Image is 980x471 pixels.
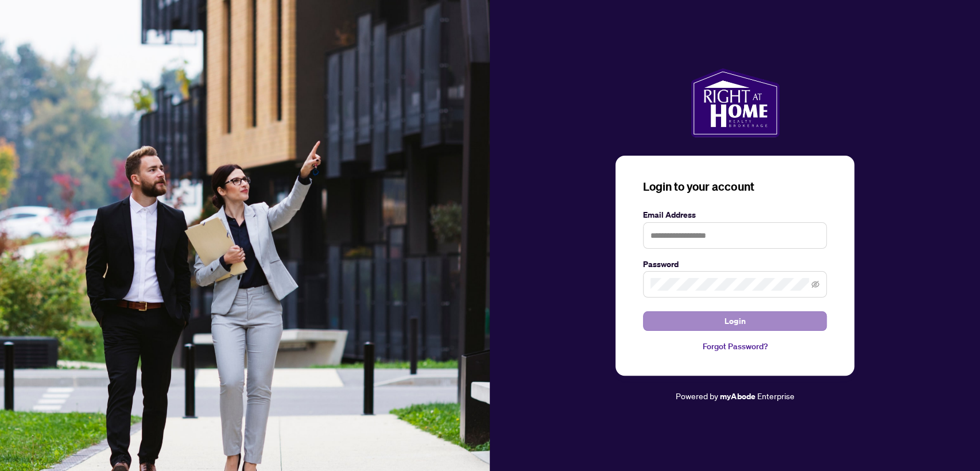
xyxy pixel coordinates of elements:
[643,340,827,353] a: Forgot Password?
[811,280,819,288] span: eye-invisible
[643,258,827,271] label: Password
[643,311,827,331] button: Login
[720,390,755,403] a: myAbode
[757,391,794,401] span: Enterprise
[725,312,745,330] span: Login
[691,68,780,137] img: ma-logo
[643,179,827,195] h3: Login to your account
[676,391,718,401] span: Powered by
[643,209,827,221] label: Email Address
